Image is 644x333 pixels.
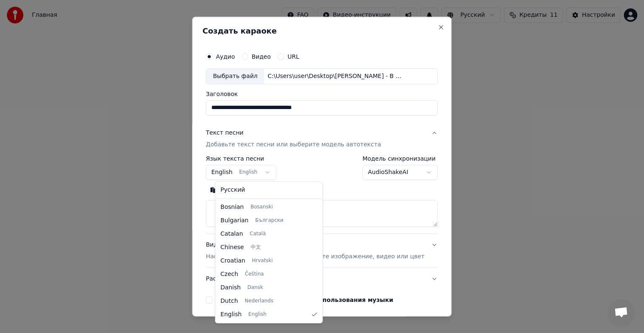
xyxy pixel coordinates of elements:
[255,217,283,224] span: Български
[251,244,261,251] span: 中文
[252,258,273,264] span: Hrvatski
[250,204,273,211] span: Bosanski
[221,297,238,305] span: Dutch
[221,284,241,292] span: Danish
[250,231,266,237] span: Català
[245,271,264,278] span: Čeština
[245,298,273,304] span: Nederlands
[247,284,263,291] span: Dansk
[248,311,266,318] span: English
[221,243,244,252] span: Chinese
[221,310,242,319] span: English
[221,203,244,211] span: Bosnian
[221,270,238,278] span: Czech
[221,257,245,265] span: Croatian
[221,216,249,225] span: Bulgarian
[221,186,245,194] span: Русский
[221,230,243,238] span: Catalan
